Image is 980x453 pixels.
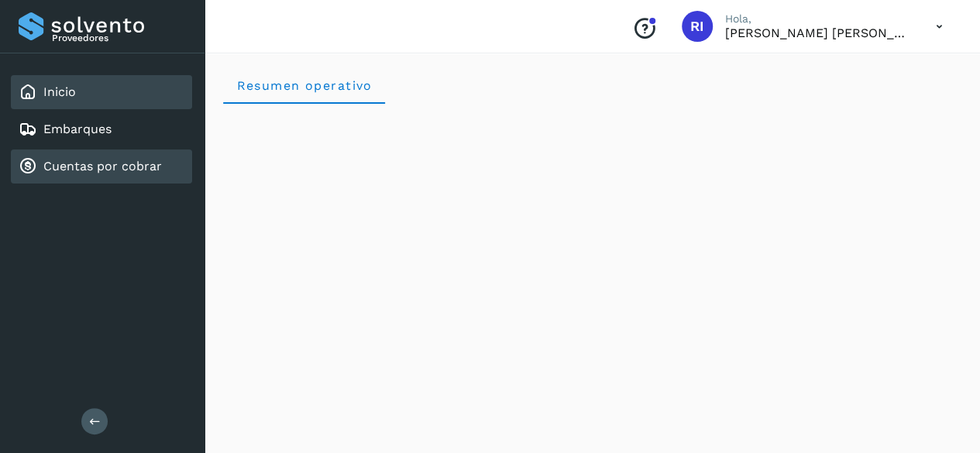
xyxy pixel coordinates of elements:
div: Cuentas por cobrar [11,149,192,184]
a: Embarques [43,122,112,136]
p: Hola, [725,12,911,26]
p: Renata Isabel Najar Zapien [725,26,911,40]
span: Resumen operativo [236,78,373,93]
div: Embarques [11,112,192,146]
p: Proveedores [52,33,186,43]
div: Inicio [11,75,192,109]
a: Cuentas por cobrar [43,159,162,173]
a: Inicio [43,84,76,99]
